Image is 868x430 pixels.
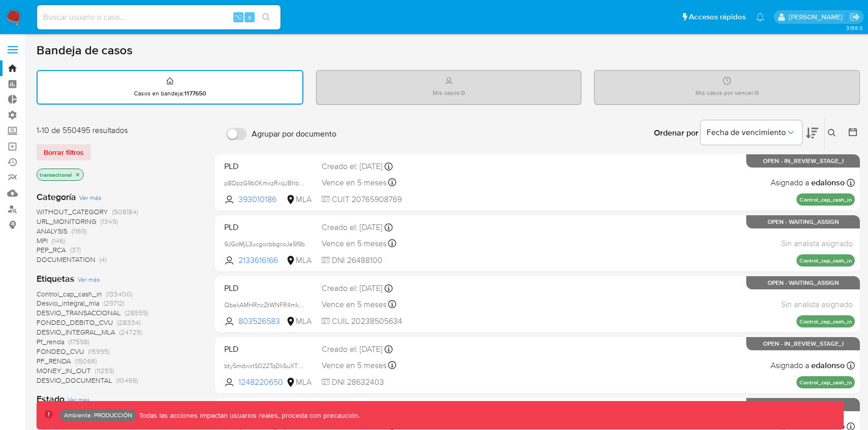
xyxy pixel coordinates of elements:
p: Ambiente: PRODUCCIÓN [64,413,132,417]
p: Todas las acciones impactan usuarios reales, proceda con precaución. [136,411,360,420]
span: Accesos rápidos [689,12,746,22]
button: search-icon [256,10,276,24]
a: Salir [850,12,860,22]
span: ⌥ [234,12,242,22]
p: ext_iggorosi@mercadolibre.com [789,12,846,22]
a: Notificaciones [756,13,765,21]
input: Buscar usuario o caso... [37,11,281,24]
span: s [248,12,251,22]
